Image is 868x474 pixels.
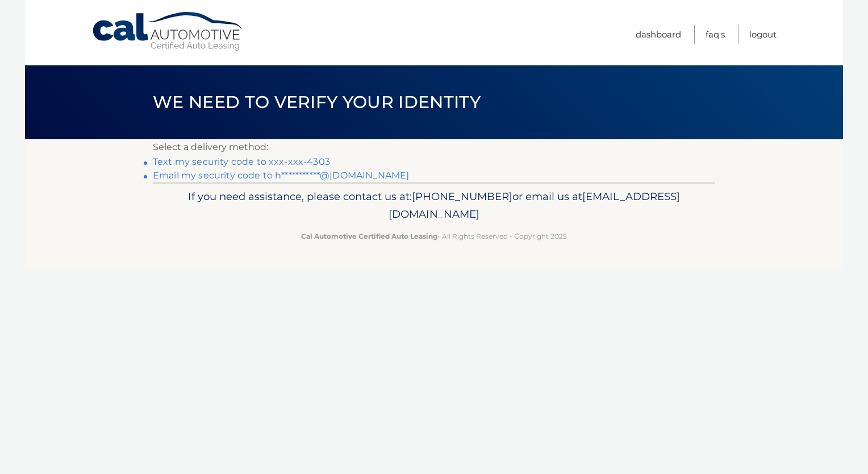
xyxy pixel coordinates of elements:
[153,92,481,113] span: We need to verify your identity
[153,139,715,155] p: Select a delivery method:
[160,188,708,224] p: If you need assistance, please contact us at: or email us at
[412,190,512,203] span: [PHONE_NUMBER]
[706,25,725,44] a: FAQ's
[91,11,245,52] a: Cal Automotive
[636,25,681,44] a: Dashboard
[301,232,437,240] strong: Cal Automotive Certified Auto Leasing
[749,25,777,44] a: Logout
[153,156,330,167] a: Text my security code to xxx-xxx-4303
[160,230,708,242] p: - All Rights Reserved - Copyright 2025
